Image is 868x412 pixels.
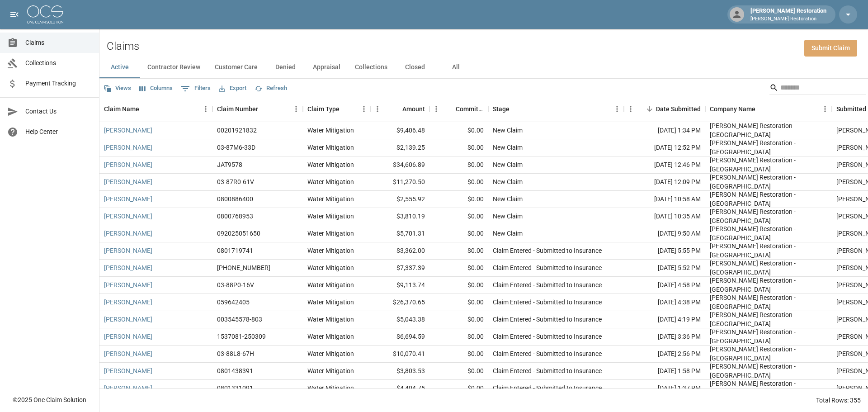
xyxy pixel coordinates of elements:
div: 092025051650 [217,229,260,238]
div: Claim Entered - Submitted to Insurance [493,263,602,272]
div: 0800768953 [217,212,253,221]
button: Refresh [252,81,289,95]
div: New Claim [493,177,523,186]
div: © 2025 One Claim Solution [13,395,86,404]
div: Bingham Restoration - Tucson [710,242,827,260]
div: $9,113.74 [371,277,429,294]
div: $0.00 [429,277,488,294]
div: [DATE] 4:58 PM [624,277,705,294]
div: 00201921832 [217,126,257,135]
div: Bingham Restoration - Tucson [710,293,827,311]
button: All [435,57,476,78]
div: Bingham Restoration - Phoenix [710,379,827,397]
div: 03-87M6-33D [217,143,255,152]
div: Search [769,81,866,97]
span: Collections [25,58,92,68]
div: Claim Entered - Submitted to Insurance [493,366,602,375]
div: Water Mitigation [307,349,354,358]
span: Help Center [25,127,92,137]
div: [DATE] 3:36 PM [624,328,705,346]
div: $0.00 [429,139,488,156]
div: Claim Type [307,96,340,122]
div: Claim Entered - Submitted to Insurance [493,384,602,393]
div: Water Mitigation [307,366,354,375]
div: $0.00 [429,346,488,363]
button: Menu [624,102,637,116]
div: Bingham Restoration - Tucson [710,121,827,139]
p: [PERSON_NAME] Restoration [750,15,826,23]
div: Company Name [710,96,755,122]
a: [PERSON_NAME] [104,366,152,375]
div: 059642405 [217,298,250,307]
div: Claim Name [104,96,139,122]
div: 1537081-250309 [217,332,266,341]
button: Closed [395,57,435,78]
button: Show filters [179,81,213,96]
div: New Claim [493,229,523,238]
div: Claim Number [212,96,303,122]
div: Claim Entered - Submitted to Insurance [493,298,602,307]
div: Claim Entered - Submitted to Insurance [493,332,602,341]
div: Water Mitigation [307,126,354,135]
div: Water Mitigation [307,194,354,204]
div: Water Mitigation [307,263,354,272]
div: Bingham Restoration - Tucson [710,190,827,208]
button: Sort [258,103,271,115]
div: Water Mitigation [307,143,354,152]
div: $0.00 [429,311,488,328]
button: open drawer [5,5,24,24]
div: 03-88L8-67H [217,349,254,358]
div: New Claim [493,212,523,221]
div: New Claim [493,126,523,135]
button: Appraisal [306,57,348,78]
div: Bingham Restoration - Phoenix [710,345,827,363]
div: 01-009-139315 [217,263,270,272]
div: [PERSON_NAME] Restoration [747,6,830,23]
div: $10,070.41 [371,346,429,363]
div: $7,337.39 [371,260,429,277]
div: New Claim [493,194,523,204]
div: $0.00 [429,156,488,174]
div: Bingham Restoration - Tucson [710,173,827,191]
div: Bingham Restoration - Las Vegas [710,224,827,242]
a: [PERSON_NAME] [104,212,152,221]
a: [PERSON_NAME] [104,143,152,152]
button: Sort [139,103,152,115]
div: Bingham Restoration - Tucson [710,138,827,156]
div: $0.00 [429,122,488,139]
div: Water Mitigation [307,298,354,307]
div: Bingham Restoration - Phoenix [710,362,827,380]
a: [PERSON_NAME] [104,332,152,341]
h2: Claims [107,40,139,53]
button: Sort [643,103,656,115]
div: 0801719741 [217,246,253,255]
button: Sort [443,103,456,115]
button: Sort [755,103,768,115]
div: $0.00 [429,225,488,242]
a: [PERSON_NAME] [104,229,152,238]
div: 03-88P0-16V [217,280,254,289]
button: Menu [610,102,624,116]
button: Views [101,81,133,95]
button: Sort [509,103,522,115]
a: [PERSON_NAME] [104,263,152,272]
div: Claim Entered - Submitted to Insurance [493,280,602,289]
div: $34,606.89 [371,156,429,174]
button: Active [99,57,140,78]
div: Stage [493,96,509,122]
div: $0.00 [429,191,488,208]
a: [PERSON_NAME] [104,384,152,393]
div: $0.00 [429,208,488,225]
button: Customer Care [208,57,265,78]
button: Menu [371,102,384,116]
div: Claim Number [217,96,258,122]
div: $0.00 [429,174,488,191]
div: Stage [488,96,624,122]
div: 0801438391 [217,366,253,375]
a: [PERSON_NAME] [104,298,152,307]
div: [DATE] 12:52 PM [624,139,705,156]
div: $6,694.59 [371,328,429,346]
div: $0.00 [429,242,488,260]
div: [DATE] 4:19 PM [624,311,705,328]
button: Sort [340,103,352,115]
